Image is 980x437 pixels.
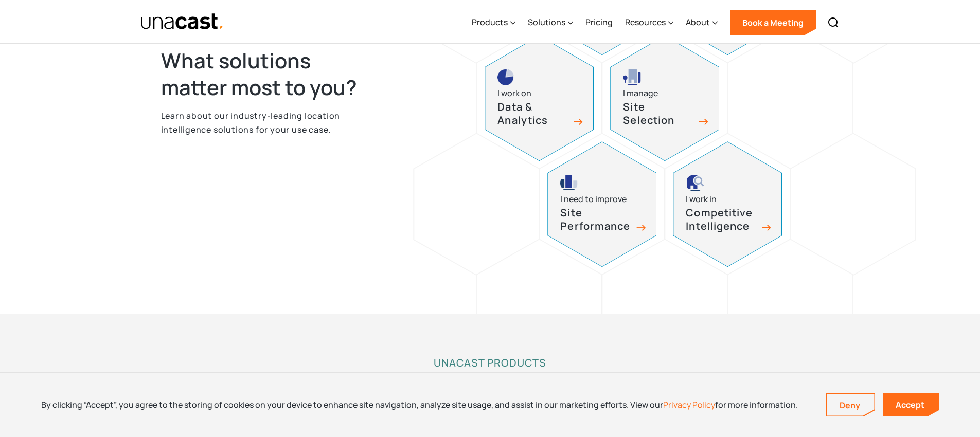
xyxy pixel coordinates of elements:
img: site selection icon [623,69,642,85]
img: site performance icon [560,175,578,191]
h3: Competitive Intelligence [686,206,758,233]
a: Accept [883,393,939,416]
a: Pricing [585,2,613,44]
div: I need to improve [560,192,627,206]
div: Resources [625,16,666,28]
h2: UNACAST PRODUCTS [434,355,546,371]
h2: What solutions matter most to you? [161,47,378,101]
a: Privacy Policy [663,399,715,410]
h3: Site Selection [623,100,695,128]
div: Products [472,16,508,28]
div: I work in [686,192,717,206]
div: About [686,2,718,44]
div: Products [472,2,515,44]
a: site selection icon I manageSite Selection [610,35,719,161]
a: site performance iconI need to improveSite Performance [547,141,656,267]
a: home [140,13,224,31]
img: pie chart icon [497,69,514,85]
a: pie chart iconI work onData & Analytics [485,35,594,161]
div: Resources [625,2,673,44]
div: I manage [623,86,658,100]
div: By clicking “Accept”, you agree to the storing of cookies on your device to enhance site navigati... [41,399,798,410]
p: Learn about our industry-leading location intelligence solutions for your use case. [161,109,378,136]
div: Solutions [528,2,573,44]
div: Solutions [528,16,565,28]
h3: Data & Analytics [497,100,569,128]
div: About [686,16,710,28]
div: I work on [497,86,531,100]
h3: Site Performance [560,206,632,233]
a: Deny [827,394,875,416]
img: competitive intelligence icon [686,175,705,191]
img: Unacast text logo [140,13,224,31]
a: competitive intelligence iconI work inCompetitive Intelligence [673,141,782,267]
img: Search icon [827,16,840,29]
a: Book a Meeting [730,10,816,35]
